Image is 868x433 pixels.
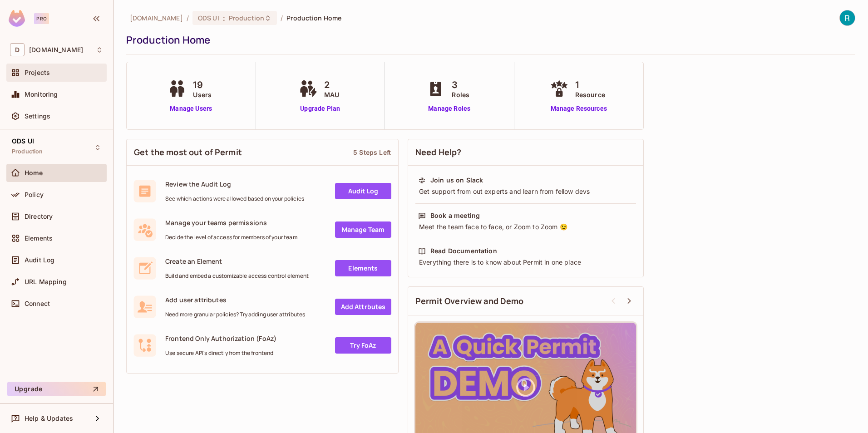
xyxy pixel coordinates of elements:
[9,10,25,27] img: SReyMgAAAABJRU5ErkJggg==
[12,138,34,145] span: ODS UI
[418,258,633,267] div: Everything there is to know about Permit in one place
[25,113,50,120] span: Settings
[126,33,851,47] div: Production Home
[165,218,297,227] span: Manage your teams permissions
[25,213,53,220] span: Directory
[25,256,54,264] span: Audit Log
[281,14,283,22] li: /
[418,187,633,196] div: Get support from out experts and learn from fellow devs
[25,91,58,98] span: Monitoring
[430,176,483,185] div: Join us on Slack
[418,222,633,231] div: Meet the team face to face, or Zoom to Zoom 😉
[29,46,83,54] span: Workspace: deacero.com
[335,221,391,238] a: Manage Team
[430,211,480,220] div: Book a meeting
[165,195,304,202] span: See which actions were allowed based on your policies
[25,235,53,242] span: Elements
[840,10,855,25] img: ROBERTO MACOTELA TALAMANTES
[166,104,216,113] a: Manage Users
[548,104,610,113] a: Manage Resources
[12,148,43,155] span: Production
[25,300,50,307] span: Connect
[25,69,50,76] span: Projects
[193,90,212,99] span: Users
[165,272,309,280] span: Build and embed a customizable access control element
[415,147,462,158] span: Need Help?
[286,14,341,22] span: Production Home
[165,295,305,304] span: Add user attributes
[335,260,391,276] a: Elements
[297,104,344,113] a: Upgrade Plan
[335,299,391,315] a: Add Attrbutes
[130,14,183,22] span: the active workspace
[7,382,106,396] button: Upgrade
[452,78,469,92] span: 3
[165,257,309,266] span: Create an Element
[198,14,219,22] span: ODS UI
[187,14,189,22] li: /
[34,13,49,24] div: Pro
[134,147,242,158] span: Get the most out of Permit
[10,43,25,56] span: D
[335,183,391,199] a: Audit Log
[165,180,304,188] span: Review the Audit Log
[193,78,212,92] span: 19
[324,90,339,99] span: MAU
[424,104,474,113] a: Manage Roles
[25,191,44,198] span: Policy
[222,15,226,22] span: :
[430,246,497,256] div: Read Documentation
[575,78,605,92] span: 1
[165,311,305,318] span: Need more granular policies? Try adding user attributes
[335,337,391,354] a: Try FoAz
[165,349,276,357] span: Use secure API's directly from the frontend
[415,295,524,307] span: Permit Overview and Demo
[25,278,67,285] span: URL Mapping
[324,78,339,92] span: 2
[25,169,43,177] span: Home
[575,90,605,99] span: Resource
[353,148,391,157] div: 5 Steps Left
[165,234,297,241] span: Decide the level of access for members of your team
[229,14,264,22] span: Production
[25,415,73,422] span: Help & Updates
[165,334,276,343] span: Frontend Only Authorization (FoAz)
[452,90,469,99] span: Roles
